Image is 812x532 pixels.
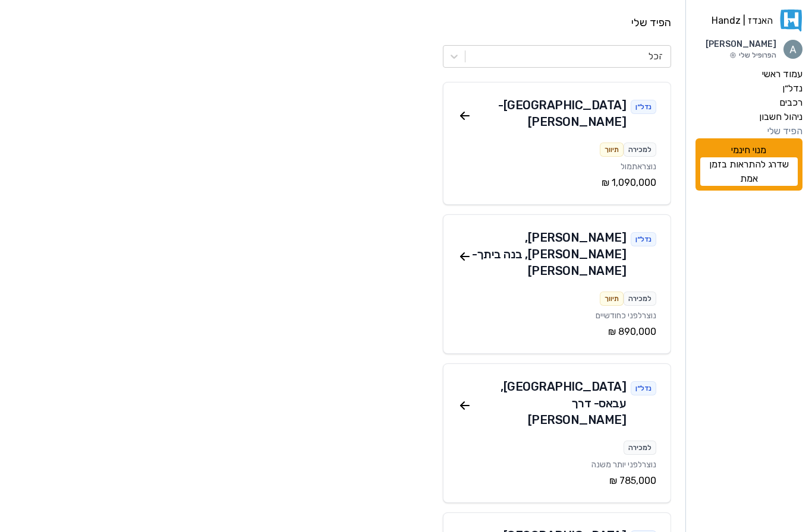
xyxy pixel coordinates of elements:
label: הפיד שלי [767,124,802,138]
p: הפרופיל שלי [706,50,776,60]
a: האנדז | Handz [695,9,802,31]
div: נדל״ן [631,232,656,246]
h1: הפיד שלי [14,14,671,31]
a: תמונת פרופיל[PERSON_NAME]הפרופיל שלי [695,39,802,60]
a: נדל״ן [695,81,802,96]
img: תמונת פרופיל [783,40,802,59]
span: נוצר לפני כחודשיים [596,311,656,321]
label: ניהול חשבון [759,110,802,124]
div: נדל״ן [631,381,656,395]
div: מנוי חינמי [695,138,802,191]
label: עמוד ראשי [762,67,802,81]
div: [GEOGRAPHIC_DATA] , עבאס - דרך [PERSON_NAME] [472,378,627,428]
div: [GEOGRAPHIC_DATA] - [PERSON_NAME] [472,97,627,130]
div: נדל״ן [631,100,656,114]
span: נוצר אתמול [621,161,656,172]
div: למכירה [624,142,656,157]
div: ‏890,000 ‏₪ [458,325,656,339]
div: תיווך [600,142,624,157]
a: הפיד שלי [695,124,802,138]
label: רכבים [779,96,802,110]
div: ‏785,000 ‏₪ [458,474,656,488]
label: נדל״ן [782,81,802,96]
p: [PERSON_NAME] [706,39,776,50]
a: שדרג להתראות בזמן אמת [700,157,798,186]
div: ‏1,090,000 ‏₪ [458,176,656,190]
div: [PERSON_NAME] , [PERSON_NAME], בנה ביתך - [PERSON_NAME] [472,229,627,279]
span: נוצר לפני יותר משנה [591,460,656,470]
div: למכירה [624,292,656,306]
div: תיווך [600,292,624,306]
a: עמוד ראשי [695,67,802,81]
div: למכירה [624,441,656,455]
a: ניהול חשבון [695,110,802,124]
a: רכבים [695,96,802,110]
